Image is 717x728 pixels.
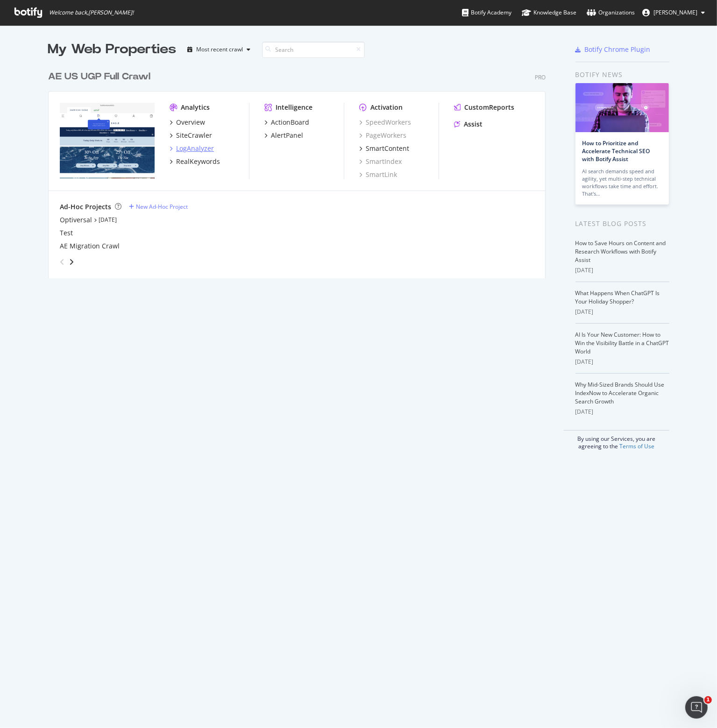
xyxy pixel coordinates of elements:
a: [DATE] [99,216,117,224]
a: Optiversal [60,215,92,225]
a: Overview [170,118,205,127]
div: SmartContent [366,144,409,153]
div: [DATE] [575,266,669,275]
div: Analytics [181,103,210,112]
div: Ad-Hoc Projects [60,202,111,212]
a: AlertPanel [264,131,303,140]
div: AE US UGP Full Crawl [48,70,150,84]
span: Welcome back, [PERSON_NAME] ! [49,9,134,16]
iframe: Intercom live chat [685,696,708,719]
a: SpeedWorkers [359,118,411,127]
div: Knowledge Base [522,8,576,17]
div: LogAnalyzer [176,144,214,153]
span: 1 [704,696,712,704]
div: By using our Services, you are agreeing to the [564,430,669,450]
a: How to Save Hours on Content and Research Workflows with Botify Assist [575,239,666,264]
a: AE Migration Crawl [60,241,120,251]
div: Pro [535,73,546,81]
div: Intelligence [276,103,312,112]
a: RealKeywords [170,157,220,166]
div: Activation [370,103,403,112]
a: Botify Chrome Plugin [575,45,651,54]
div: Botify Academy [462,8,511,17]
div: [DATE] [575,358,669,366]
div: My Web Properties [48,40,177,59]
div: AI search demands speed and agility, yet multi-step technical workflows take time and effort. Tha... [582,168,662,198]
input: Search [262,42,365,58]
a: What Happens When ChatGPT Is Your Holiday Shopper? [575,289,660,305]
a: How to Prioritize and Accelerate Technical SEO with Botify Assist [582,139,650,163]
button: [PERSON_NAME] [635,5,712,20]
div: Organizations [587,8,635,17]
div: angle-left [56,254,68,269]
div: angle-right [68,257,75,267]
a: New Ad-Hoc Project [129,203,188,211]
a: AE US UGP Full Crawl [48,70,154,84]
img: How to Prioritize and Accelerate Technical SEO with Botify Assist [575,83,669,132]
div: Latest Blog Posts [575,219,669,229]
div: [DATE] [575,408,669,416]
a: LogAnalyzer [170,144,214,153]
div: Overview [176,118,205,127]
div: [DATE] [575,308,669,316]
div: SiteCrawler [176,131,212,140]
div: Assist [464,120,483,129]
img: www.ae.com [60,103,155,178]
a: ActionBoard [264,118,309,127]
a: SiteCrawler [170,131,212,140]
button: Most recent crawl [184,42,255,57]
div: AlertPanel [271,131,303,140]
a: PageWorkers [359,131,406,140]
div: Most recent crawl [197,47,243,52]
div: ActionBoard [271,118,309,127]
a: Assist [454,120,483,129]
div: grid [48,59,553,278]
div: Botify Chrome Plugin [585,45,651,54]
a: Why Mid-Sized Brands Should Use IndexNow to Accelerate Organic Search Growth [575,381,665,405]
a: SmartIndex [359,157,402,166]
div: New Ad-Hoc Project [136,203,188,211]
a: AI Is Your New Customer: How to Win the Visibility Battle in a ChatGPT World [575,331,669,355]
div: CustomReports [464,103,514,112]
a: Terms of Use [619,442,654,450]
a: SmartContent [359,144,409,153]
span: Eric Hammond [653,8,697,16]
a: SmartLink [359,170,397,179]
a: CustomReports [454,103,514,112]
a: Test [60,228,73,238]
div: Botify news [575,70,669,80]
div: RealKeywords [176,157,220,166]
